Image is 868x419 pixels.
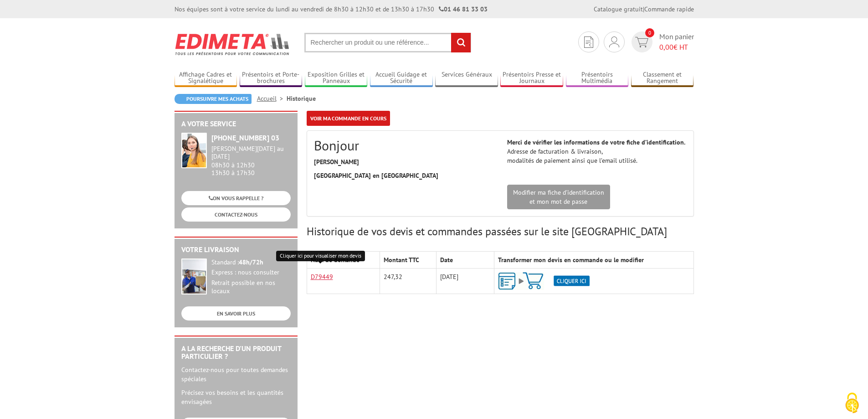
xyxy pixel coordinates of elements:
span: Mon panier [659,31,694,52]
a: Présentoirs Presse et Journaux [500,71,563,86]
a: Commande rapide [644,5,694,13]
p: Contactez-nous pour toutes demandes spéciales [181,365,291,383]
h2: Bonjour [314,138,493,153]
img: devis rapide [584,36,593,48]
img: Edimeta [175,27,291,61]
a: Modifier ma fiche d'identificationet mon mot de passe [507,185,610,209]
span: 0 [645,28,654,37]
h2: A la recherche d'un produit particulier ? [181,345,291,361]
a: ON VOUS RAPPELLE ? [181,191,291,205]
strong: Merci de vérifier les informations de votre fiche d’identification. [507,138,685,146]
div: Nos équipes sont à votre service du lundi au vendredi de 8h30 à 12h30 et de 13h30 à 17h30 [175,5,488,14]
strong: [GEOGRAPHIC_DATA] en [GEOGRAPHIC_DATA] [314,171,438,180]
strong: [PHONE_NUMBER] 03 [211,133,279,142]
button: Cookies (fenêtre modale) [836,388,868,419]
th: Montant TTC [380,252,436,269]
a: D79449 [311,273,333,281]
span: € HT [659,42,694,52]
td: 247,32 [380,269,436,294]
td: [DATE] [436,269,494,294]
th: Transformer mon devis en commande ou le modifier [494,252,693,269]
a: Présentoirs Multimédia [566,71,629,86]
strong: 48h/72h [239,258,263,266]
a: Affichage Cadres et Signalétique [175,71,237,86]
li: Historique [287,94,316,103]
a: EN SAVOIR PLUS [181,306,291,321]
a: Présentoirs et Porte-brochures [240,71,303,86]
h3: Historique de vos devis et commandes passées sur le site [GEOGRAPHIC_DATA] [307,226,694,238]
p: Précisez vos besoins et les quantités envisagées [181,388,291,406]
div: Express : nous consulter [211,269,291,277]
a: Catalogue gratuit [594,5,643,13]
th: Date [436,252,494,269]
img: devis rapide [635,37,648,47]
strong: 01 46 81 33 03 [439,5,488,13]
h2: A votre service [181,120,291,128]
a: Exposition Grilles et Panneaux [305,71,368,86]
strong: [PERSON_NAME] [314,158,359,166]
a: CONTACTEZ-NOUS [181,207,291,222]
h2: Votre livraison [181,246,291,254]
div: Standard : [211,259,291,267]
a: Poursuivre mes achats [175,94,252,104]
a: Accueil [257,94,287,103]
a: Accueil Guidage et Sécurité [370,71,433,86]
div: [PERSON_NAME][DATE] au [DATE] [211,145,291,160]
img: ajout-vers-panier.png [498,272,590,290]
p: Adresse de facturation & livraison, modalités de paiement ainsi que l’email utilisé. [507,138,687,165]
img: Cookies (fenêtre modale) [841,392,863,414]
input: rechercher [451,33,471,52]
a: Voir ma commande en cours [307,111,390,126]
a: Services Généraux [435,71,498,86]
div: 08h30 à 12h30 13h30 à 17h30 [211,145,291,176]
img: widget-livraison.jpg [181,259,207,295]
img: widget-service.jpg [181,133,207,168]
div: Retrait possible en nos locaux [211,279,291,295]
img: devis rapide [609,36,619,47]
input: Rechercher un produit ou une référence... [304,33,471,52]
a: Classement et Rangement [631,71,694,86]
span: 0,00 [659,42,673,52]
div: Cliquer ici pour visualiser mon devis [276,251,365,261]
a: devis rapide 0 Mon panier 0,00€ HT [629,31,694,52]
div: | [594,5,694,14]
